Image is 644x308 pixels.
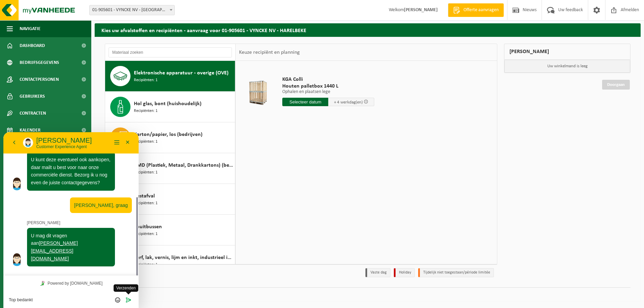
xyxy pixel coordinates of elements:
iframe: chat widget [3,132,139,308]
span: Houten palletbox 1440 L [282,83,374,90]
span: Hol glas, bont (huishoudelijk) [134,100,201,108]
span: Kalender [20,122,41,139]
span: Offerte aanvragen [462,7,500,14]
img: Tawky_16x16.svg [37,149,42,153]
button: Spuitbussen Recipiënten: 1 [105,215,235,245]
strong: [PERSON_NAME] [404,7,438,13]
span: Recipiënten: 1 [134,262,158,268]
span: Bedrijfsgegevens [20,54,59,71]
button: Restafval Recipiënten: 1 [105,184,235,215]
a: Offerte aanvragen [448,3,504,17]
span: Verf, lak, vernis, lijm en inkt, industrieel in kleinverpakking [134,254,233,262]
span: PMD (Plastiek, Metaal, Drankkartons) (bedrijven) [134,161,233,169]
span: Dashboard [20,37,45,54]
button: Verzenden [120,164,130,171]
li: Vaste dag [365,268,390,277]
button: PMD (Plastiek, Metaal, Drankkartons) (bedrijven) Recipiënten: 1 [105,153,235,184]
span: Contactpersonen [20,71,59,88]
p: Ophalen en plaatsen lege [282,90,374,94]
span: Recipiënten: 1 [134,108,158,114]
li: Tijdelijk niet toegestaan/période limitée [418,268,494,277]
button: Karton/papier, los (bedrijven) Recipiënten: 1 [105,122,235,153]
span: 01-905601 - VYNCKE NV - HARELBEKE [89,5,175,15]
button: Emoji invoeren [109,164,119,171]
h2: Kies uw afvalstoffen en recipiënten - aanvraag voor 01-905601 - VYNCKE NV - HARELBEKE [95,23,641,37]
span: Recipiënten: 1 [134,200,158,207]
div: Keuze recipiënt en planning [236,44,303,61]
span: Karton/papier, los (bedrijven) [134,131,202,139]
div: Group of buttons [109,164,119,171]
a: Powered by [DOMAIN_NAME] [34,147,101,156]
span: + 4 werkdag(en) [334,100,363,104]
span: Recipiënten: 1 [134,139,158,145]
span: Spuitbussen [134,223,162,231]
span: Gebruikers [20,88,45,105]
span: Contracten [20,105,46,122]
span: Recipiënten: 1 [134,169,158,176]
div: [PERSON_NAME] [504,44,630,60]
button: Elektronische apparatuur - overige (OVE) Recipiënten: 1 [105,61,235,92]
span: Recipiënten: 1 [134,231,158,237]
p: Uw winkelmand is leeg [504,60,630,73]
span: Restafval [134,192,155,200]
span: Recipiënten: 1 [134,77,158,84]
button: Verf, lak, vernis, lijm en inkt, industrieel in kleinverpakking Recipiënten: 1 [105,245,235,276]
span: Verzenden [110,152,135,160]
input: Materiaal zoeken [109,47,232,57]
span: 01-905601 - VYNCKE NV - HARELBEKE [90,5,174,15]
input: Selecteer datum [282,98,328,106]
a: Doorgaan [602,80,630,90]
li: Holiday [394,268,415,277]
span: Navigatie [20,20,41,37]
span: KGA Colli [282,76,374,83]
button: Hol glas, bont (huishoudelijk) Recipiënten: 1 [105,92,235,122]
span: Elektronische apparatuur - overige (OVE) [134,69,229,77]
